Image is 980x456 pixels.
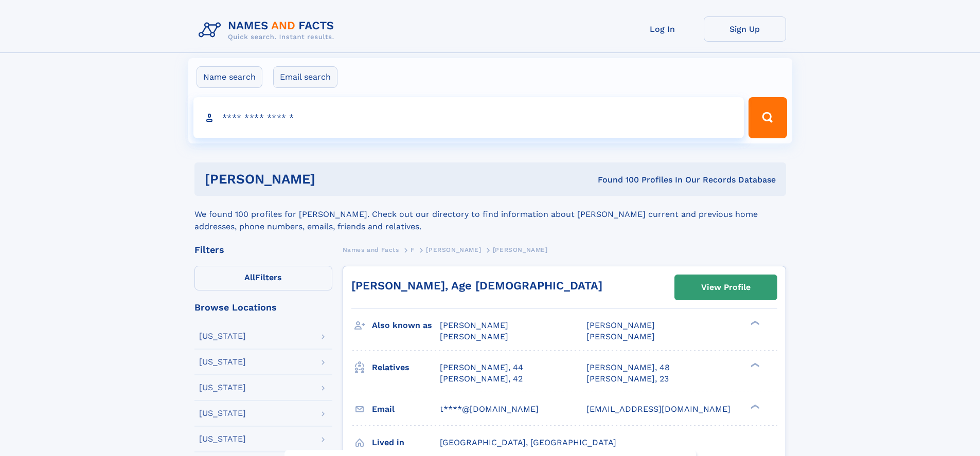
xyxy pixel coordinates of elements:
span: All [244,272,255,282]
h3: Also known as [372,317,440,334]
span: [PERSON_NAME] [440,332,508,341]
input: search input [193,97,744,138]
a: [PERSON_NAME], 42 [440,373,523,385]
div: ❯ [748,361,760,368]
span: [PERSON_NAME] [426,246,481,253]
div: [US_STATE] [199,332,246,340]
a: [PERSON_NAME] [426,243,481,256]
div: [US_STATE] [199,384,246,392]
span: [PERSON_NAME] [586,320,655,330]
span: [PERSON_NAME] [440,320,508,330]
a: [PERSON_NAME], Age [DEMOGRAPHIC_DATA] [351,279,602,292]
div: ❯ [748,403,760,410]
div: Found 100 Profiles In Our Records Database [456,174,776,186]
a: [PERSON_NAME], 44 [440,362,523,373]
h1: [PERSON_NAME] [205,173,457,186]
div: Filters [194,245,332,254]
a: Sign Up [704,16,786,42]
span: [PERSON_NAME] [493,246,548,253]
h3: Relatives [372,359,440,376]
div: [US_STATE] [199,358,246,366]
h3: Lived in [372,434,440,451]
span: [EMAIL_ADDRESS][DOMAIN_NAME] [586,404,730,414]
span: [GEOGRAPHIC_DATA], [GEOGRAPHIC_DATA] [440,437,616,447]
a: F [411,243,415,256]
div: Browse Locations [194,303,332,312]
a: [PERSON_NAME], 23 [586,373,669,385]
a: Log In [621,16,704,42]
div: [US_STATE] [199,435,246,443]
h3: Email [372,400,440,418]
label: Filters [194,266,332,290]
div: We found 100 profiles for [PERSON_NAME]. Check out our directory to find information about [PERSO... [194,196,786,233]
span: [PERSON_NAME] [586,332,655,341]
a: [PERSON_NAME], 48 [586,362,670,373]
button: Search Button [749,97,787,138]
label: Email search [273,66,337,88]
span: F [411,246,415,253]
div: View Profile [701,276,751,299]
a: View Profile [675,275,777,300]
div: [US_STATE] [199,409,246,417]
div: ❯ [748,320,760,326]
a: Names and Facts [343,243,399,256]
img: Logo Names and Facts [194,16,343,44]
label: Name search [197,66,262,88]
